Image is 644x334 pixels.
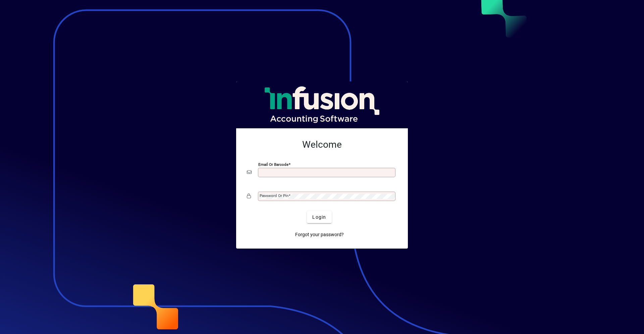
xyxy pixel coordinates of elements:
[295,231,344,238] span: Forgot your password?
[247,139,397,150] h2: Welcome
[312,214,326,221] span: Login
[307,211,331,223] button: Login
[292,228,346,241] a: Forgot your password?
[260,193,288,198] mat-label: Password or Pin
[258,162,288,167] mat-label: Email or Barcode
